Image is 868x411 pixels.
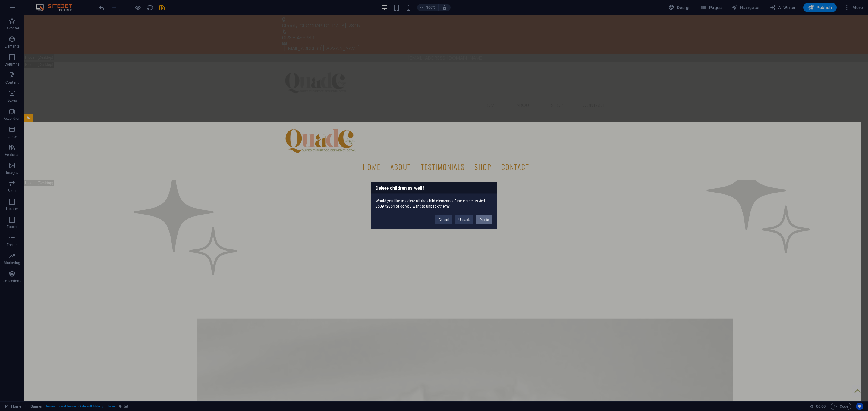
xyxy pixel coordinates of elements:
span: 12345 [323,7,336,14]
button: Unpack [455,215,473,224]
button: Delete [476,215,492,224]
h3: Delete children as well? [371,182,497,194]
div: Would you like to delete all the child elements of the elements #ed-850972854 or do you want to u... [371,194,497,209]
button: Cancel [435,215,452,224]
span: Street [258,7,272,14]
span: 0123 - 456789 [258,19,290,26]
span: [GEOGRAPHIC_DATA] [273,7,322,14]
